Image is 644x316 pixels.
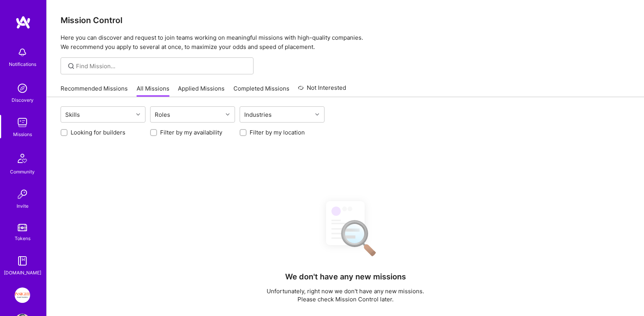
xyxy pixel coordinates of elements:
[76,62,248,70] input: overall type: UNKNOWN_TYPE server type: NO_SERVER_DATA heuristic type: UNKNOWN_TYPE label: Find M...
[313,194,378,262] img: No Results
[15,15,31,29] img: logo
[298,83,346,97] a: Not Interested
[13,149,32,168] img: Community
[226,113,230,116] i: icon Chevron
[4,269,41,277] div: [DOMAIN_NAME]
[9,60,36,68] div: Notifications
[267,295,424,303] p: Please check Mission Control later.
[15,115,30,130] img: teamwork
[15,45,30,60] img: bell
[242,109,274,120] div: Industries
[267,287,424,295] p: Unfortunately, right now we don't have any new missions.
[61,84,128,97] a: Recommended Missions
[15,287,30,303] img: Insight Partners: Data & AI - Sourcing
[178,84,225,97] a: Applied Missions
[160,128,222,136] label: Filter by my availability
[67,62,76,71] i: icon SearchGrey
[61,15,630,25] h3: Mission Control
[274,111,275,119] input: overall type: UNKNOWN_TYPE server type: NO_SERVER_DATA heuristic type: UNKNOWN_TYPE label: Indust...
[12,96,34,104] div: Discovery
[71,128,125,136] label: Looking for builders
[250,128,305,136] label: Filter by my location
[173,111,174,119] input: overall type: UNKNOWN_TYPE server type: NO_SERVER_DATA heuristic type: UNKNOWN_TYPE label: Roles ...
[136,113,140,116] i: icon Chevron
[18,224,27,231] img: tokens
[315,113,319,116] i: icon Chevron
[153,109,172,120] div: Roles
[15,234,30,242] div: Tokens
[233,84,289,97] a: Completed Missions
[13,130,32,138] div: Missions
[15,187,30,202] img: Invite
[15,253,30,269] img: guide book
[10,168,35,176] div: Community
[63,109,82,120] div: Skills
[13,287,32,303] a: Insight Partners: Data & AI - Sourcing
[285,272,406,281] h4: We don't have any new missions
[17,202,29,210] div: Invite
[83,111,83,119] input: overall type: UNKNOWN_TYPE server type: NO_SERVER_DATA heuristic type: UNKNOWN_TYPE label: Skills...
[61,33,630,52] p: Here you can discover and request to join teams working on meaningful missions with high-quality ...
[137,84,169,97] a: All Missions
[15,81,30,96] img: discovery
